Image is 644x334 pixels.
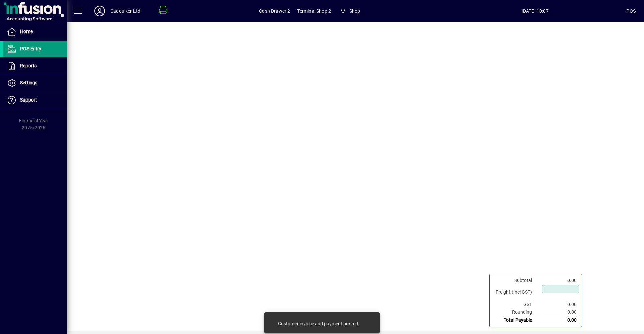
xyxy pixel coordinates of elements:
td: 0.00 [539,300,579,308]
td: 0.00 [539,308,579,316]
span: Cash Drawer 2 [259,6,290,16]
td: Rounding [492,308,539,316]
a: Settings [3,75,67,91]
span: Support [20,97,37,103]
span: [DATE] 10:07 [444,6,626,16]
td: 0.00 [539,277,579,284]
div: POS [626,6,636,16]
td: GST [492,300,539,308]
a: Support [3,92,67,109]
span: POS Entry [20,46,41,51]
td: 0.00 [539,316,579,324]
td: Freight (Incl GST) [492,284,539,300]
a: Home [3,23,67,40]
span: Shop [338,5,363,17]
span: Shop [349,6,360,16]
td: Subtotal [492,277,539,284]
div: Customer invoice and payment posted. [278,320,359,327]
span: Home [20,29,33,34]
span: Settings [20,80,37,85]
a: Reports [3,58,67,74]
button: Profile [89,5,110,17]
span: Reports [20,63,37,68]
div: Cadquiker Ltd [110,6,140,16]
td: Total Payable [492,316,539,324]
span: Terminal Shop 2 [297,6,331,16]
